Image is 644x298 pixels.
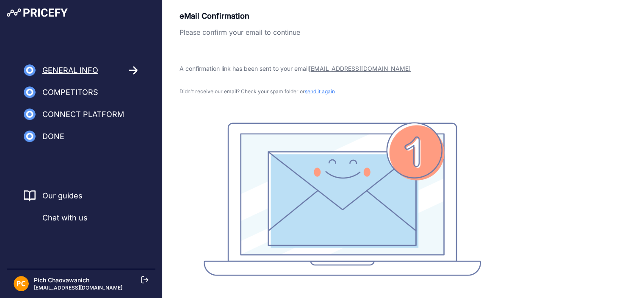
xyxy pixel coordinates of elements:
[180,27,505,37] p: Please confirm your email to continue
[180,88,505,95] p: Didn't receive our email? Check your spam folder or
[24,212,88,224] a: Chat with us
[42,212,88,224] span: Chat with us
[42,109,124,120] span: Connect Platform
[180,64,505,73] p: A confirmation link has been sent to your email
[42,64,98,76] span: General Info
[180,10,505,22] p: eMail Confirmation
[305,88,335,95] span: send it again
[7,8,68,17] img: Pricefy Logo
[42,131,64,142] span: Done
[42,86,98,98] span: Competitors
[42,190,83,202] a: Our guides
[34,284,122,291] p: [EMAIL_ADDRESS][DOMAIN_NAME]
[309,65,411,72] span: [EMAIL_ADDRESS][DOMAIN_NAME]
[34,276,122,284] p: Pich Chaovawanich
